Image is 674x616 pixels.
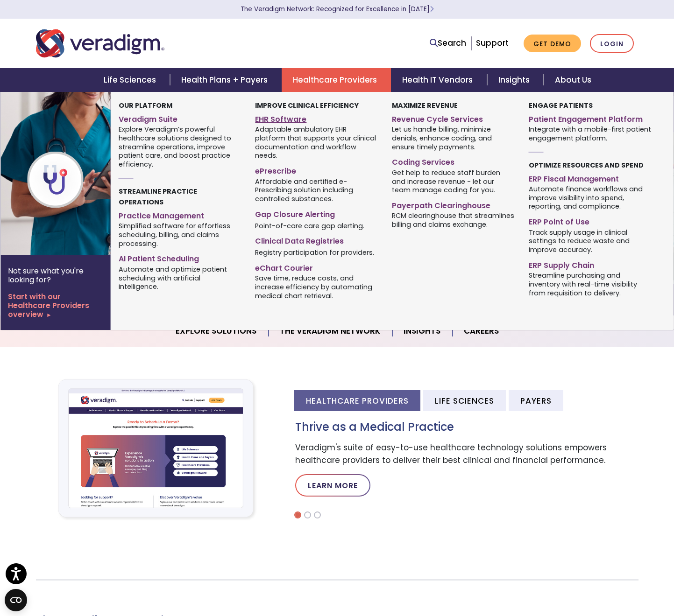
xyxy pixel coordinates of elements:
strong: Our Platform [119,101,172,110]
a: Life Sciences [92,68,170,92]
span: RCM clearinghouse that streamlines billing and claims exchange. [392,211,515,229]
strong: Streamline Practice Operations [119,187,197,207]
span: Affordable and certified e-Prescribing solution including controlled substances. [255,176,378,203]
button: Open CMP widget [5,589,27,611]
span: Adaptable ambulatory EHR platform that supports your clinical documentation and workflow needs. [255,125,378,160]
span: Track supply usage in clinical settings to reduce waste and improve accuracy. [529,227,652,254]
a: Payerpath Clearinghouse [392,197,515,211]
a: EHR Software [255,111,378,125]
a: Careers [453,319,510,343]
a: ERP Point of Use [529,214,652,227]
li: Payers [509,390,563,411]
p: Not sure what you're looking for? [8,266,103,284]
a: Health Plans + Payers [170,68,282,92]
a: Veradigm Suite [119,111,241,125]
strong: Improve Clinical Efficiency [255,101,359,110]
span: Get help to reduce staff burden and increase revenue - let our team manage coding for you. [392,168,515,195]
li: Life Sciences [423,390,506,411]
p: Veradigm's suite of easy-to-use healthcare technology solutions empowers healthcare providers to ... [295,441,639,467]
a: Insights [392,319,453,343]
a: Gap Closure Alerting [255,206,378,220]
a: eChart Courier [255,260,378,273]
span: Simplified software for effortless scheduling, billing, and claims processing. [119,221,241,248]
a: About Us [544,68,603,92]
a: Coding Services [392,154,515,168]
a: Search [430,37,466,49]
a: ERP Fiscal Management [529,171,652,184]
a: Insights [487,68,544,92]
a: Explore Solutions [164,319,269,343]
a: Healthcare Providers [282,68,391,92]
span: Integrate with a mobile-first patient engagement platform. [529,125,652,143]
a: Start with our Healthcare Providers overview [8,292,103,319]
span: Let us handle billing, minimize denials, enhance coding, and ensure timely payments. [392,125,515,152]
a: Support [476,37,509,49]
img: Veradigm logo [36,28,164,59]
h3: Thrive as a Medical Practice [295,420,639,434]
a: ePrescribe [255,163,378,176]
span: Learn More [430,5,434,14]
span: Automate finance workflows and improve visibility into spend, reporting, and compliance. [529,184,652,211]
a: Practice Management [119,208,241,221]
span: Automate and optimize patient scheduling with artificial intelligence. [119,264,241,291]
strong: Optimize Resources and Spend [529,161,644,170]
li: Healthcare Providers [294,390,420,411]
span: Registry participation for providers. [255,248,374,257]
a: Login [590,34,634,53]
strong: Engage Patients [529,101,593,110]
a: Learn More [295,474,370,497]
a: Health IT Vendors [391,68,487,92]
span: Save time, reduce costs, and increase efficiency by automating medical chart retrieval. [255,273,378,301]
a: The Veradigm Network: Recognized for Excellence in [DATE]Learn More [241,5,434,14]
span: Explore Veradigm’s powerful healthcare solutions designed to streamline operations, improve patie... [119,125,241,169]
a: The Veradigm Network [269,319,392,343]
iframe: Drift Chat Widget [495,558,663,605]
a: AI Patient Scheduling [119,251,241,264]
span: Streamline purchasing and inventory with real-time visibility from requisition to delivery. [529,271,652,298]
span: Point-of-care care gap alerting. [255,221,364,230]
a: Get Demo [524,35,581,53]
a: Clinical Data Registries [255,233,378,246]
strong: Maximize Revenue [392,101,458,110]
img: Healthcare Provider [0,92,151,255]
a: ERP Supply Chain [529,257,652,271]
a: Revenue Cycle Services [392,111,515,125]
a: Patient Engagement Platform [529,111,652,125]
